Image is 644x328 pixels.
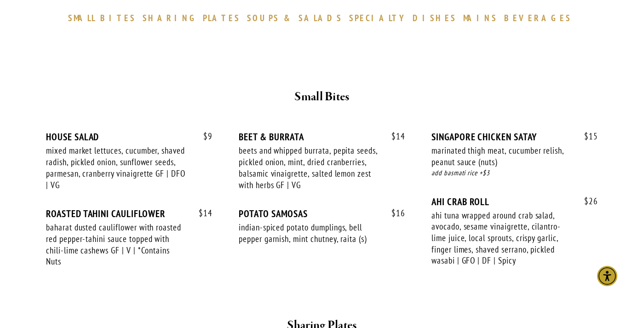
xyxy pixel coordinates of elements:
[413,12,456,23] span: DISHES
[199,207,203,219] span: $
[299,12,343,23] span: SALADS
[391,131,396,142] span: $
[203,131,208,142] span: $
[349,12,460,23] a: SPECIALTYDISHES
[575,196,598,207] span: 26
[68,12,96,23] span: SMALL
[284,12,294,23] span: &
[239,145,379,190] div: beets and whipped burrata, pepita seeds, pickled onion, mint, dried cranberries, balsamic vinaigr...
[382,208,405,219] span: 16
[391,207,396,219] span: $
[431,168,598,178] div: add basmati rice +$3
[143,12,245,23] a: SHARINGPLATES
[143,12,199,23] span: SHARING
[239,131,405,143] div: BEET & BURRATA
[46,208,213,219] div: ROASTED TAHINI CAULIFLOWER
[68,12,140,23] a: SMALLBITES
[431,210,572,267] div: ahi tuna wrapped around crab salad, avocado, sesame vinaigrette, cilantro-lime juice, local sprou...
[575,131,598,142] span: 15
[431,145,572,167] div: marinated thigh meat, cucumber relish, peanut sauce (nuts)
[431,131,598,143] div: SINGAPORE CHICKEN SATAY
[294,89,349,105] strong: Small Bites
[504,12,571,23] span: BEVERAGES
[463,12,498,23] span: MAINS
[247,12,279,23] span: SOUPS
[504,12,576,23] a: BEVERAGES
[46,145,186,190] div: mixed market lettuces, cucumber, shaved radish, pickled onion, sunflower seeds, parmesan, cranber...
[584,196,589,207] span: $
[247,12,347,23] a: SOUPS&SALADS
[597,266,617,286] div: Accessibility Menu
[203,12,240,23] span: PLATES
[46,222,186,267] div: baharat dusted cauliflower with roasted red pepper-tahini sauce topped with chili-lime cashews GF...
[239,208,405,219] div: POTATO SAMOSAS
[239,222,379,244] div: indian-spiced potato dumplings, bell pepper garnish, mint chutney, raita (s)
[463,12,502,23] a: MAINS
[382,131,405,142] span: 14
[194,131,213,142] span: 9
[190,208,213,219] span: 14
[349,12,408,23] span: SPECIALTY
[46,131,213,143] div: HOUSE SALAD
[100,12,136,23] span: BITES
[584,131,589,142] span: $
[431,196,598,207] div: AHI CRAB ROLL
